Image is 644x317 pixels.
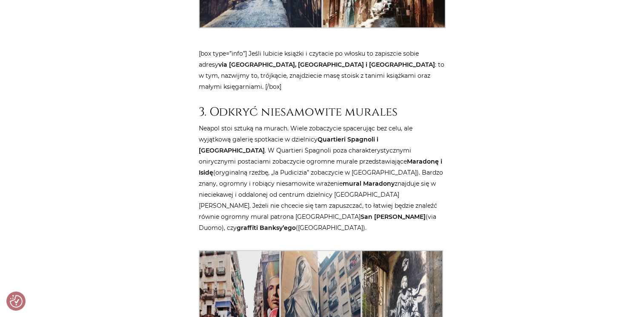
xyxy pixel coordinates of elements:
button: Preferencje co do zgód [10,295,23,308]
p: Neapol stoi sztuką na murach. Wiele zobaczycie spacerując bez celu, ale wyjątkową galerię spotkac... [199,123,446,233]
strong: via [GEOGRAPHIC_DATA], [GEOGRAPHIC_DATA] i [GEOGRAPHIC_DATA] [218,61,435,68]
h2: 3. Odkryć niesamowite murales [199,105,446,119]
strong: graffiti Banksy’ego [237,224,296,232]
strong: mural Maradony [343,180,395,187]
img: Revisit consent button [10,295,23,308]
strong: Maradonę i Isidę [199,158,442,176]
p: [box type=”info”] Jeśli lubicie książki i czytacie po włosku to zapiszcie sobie adresy : to w tym... [199,48,446,92]
strong: San [PERSON_NAME] [361,213,426,221]
strong: Quartieri Spagnoli i [GEOGRAPHIC_DATA] [199,136,378,154]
